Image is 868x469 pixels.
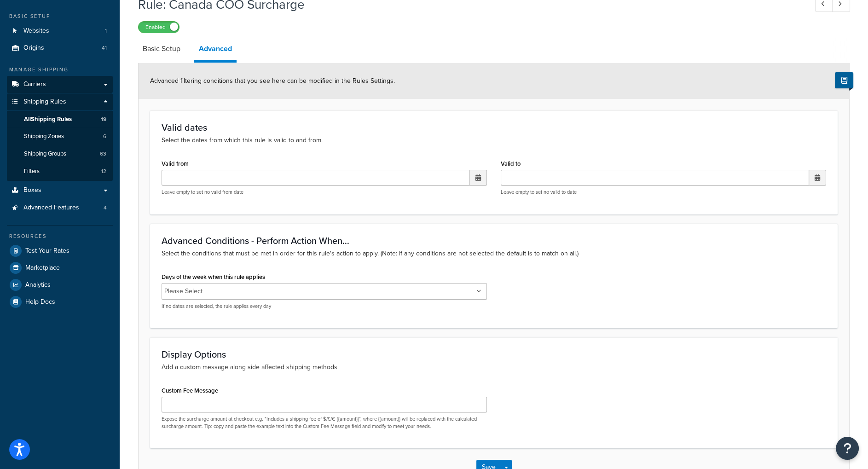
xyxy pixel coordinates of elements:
a: Marketplace [7,260,113,276]
button: Show Help Docs [835,72,853,88]
a: Analytics [7,277,113,293]
button: Open Resource Center [836,437,859,460]
span: Boxes [23,186,41,194]
h3: Advanced Conditions - Perform Action When... [162,236,826,246]
span: Shipping Zones [24,133,64,140]
a: Test Your Rates [7,243,113,259]
label: Enabled [139,22,179,33]
h3: Valid dates [162,122,826,133]
div: Manage Shipping [7,66,113,74]
a: Shipping Rules [7,93,113,110]
a: Shipping Zones6 [7,128,113,145]
li: Shipping Zones [7,128,113,145]
span: Carriers [23,81,46,88]
span: Marketplace [25,264,60,272]
span: All Shipping Rules [24,116,72,123]
p: Select the dates from which this rule is valid to and from. [162,135,826,145]
div: Basic Setup [7,12,113,20]
p: Expose the surcharge amount at checkout e.g. "Includes a shipping fee of $/£/€ {{amount}}", where... [162,416,487,430]
label: Valid to [501,160,521,167]
a: AllShipping Rules19 [7,111,113,128]
span: Analytics [25,281,51,289]
span: Test Your Rates [25,247,69,255]
li: Websites [7,23,113,40]
span: 41 [102,44,107,52]
p: If no dates are selected, the rule applies every day [162,303,487,310]
span: Filters [24,168,40,175]
a: Origins41 [7,40,113,57]
a: Advanced Features4 [7,199,113,216]
span: Websites [23,27,49,35]
p: Add a custom message along side affected shipping methods [162,362,826,372]
a: Advanced [194,38,237,63]
li: Advanced Features [7,199,113,216]
div: Resources [7,232,113,240]
label: Custom Fee Message [162,387,218,394]
a: Boxes [7,182,113,199]
span: 1 [105,27,107,35]
span: Shipping Groups [24,150,66,158]
span: Advanced Features [23,204,79,212]
li: Shipping Groups [7,145,113,162]
a: Websites1 [7,23,113,40]
li: Filters [7,163,113,180]
span: 4 [104,204,107,212]
span: 19 [101,116,106,123]
a: Basic Setup [138,38,185,60]
a: Help Docs [7,294,113,310]
label: Valid from [162,160,189,167]
li: Shipping Rules [7,93,113,181]
span: Advanced filtering conditions that you see here can be modified in the Rules Settings. [150,76,395,86]
span: 6 [103,133,106,140]
li: Origins [7,40,113,57]
label: Days of the week when this rule applies [162,273,265,280]
a: Shipping Groups63 [7,145,113,162]
span: 12 [101,168,106,175]
li: Please Select [164,285,203,298]
span: Help Docs [25,298,55,306]
span: Shipping Rules [23,98,66,106]
span: 63 [100,150,106,158]
a: Filters12 [7,163,113,180]
h3: Display Options [162,349,826,359]
span: Origins [23,44,44,52]
p: Select the conditions that must be met in order for this rule's action to apply. (Note: If any co... [162,249,826,259]
a: Carriers [7,76,113,93]
p: Leave empty to set no valid from date [162,189,487,196]
p: Leave empty to set no valid to date [501,189,826,196]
